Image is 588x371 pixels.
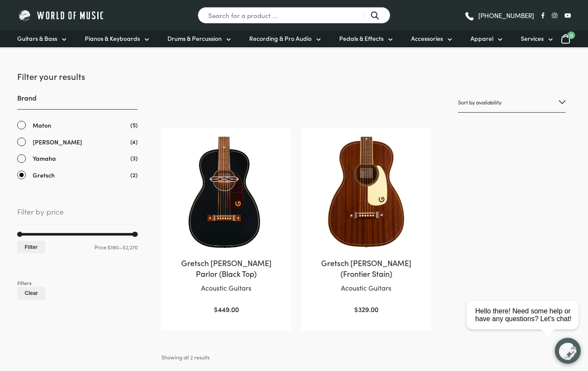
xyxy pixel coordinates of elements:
[17,93,138,180] div: Brand
[17,279,138,287] div: Filters
[170,137,282,315] a: Gretsch [PERSON_NAME] Parlor (Black Top)Acoustic Guitars$449.00
[17,170,138,180] a: Gretsch
[17,241,138,253] div: Price: —
[17,205,138,225] span: Filter by price
[108,243,118,251] span: $190
[33,170,55,180] span: Gretsch
[123,243,138,251] span: $2,270
[310,282,422,294] p: Acoustic Guitars
[33,120,51,130] span: Maton
[458,92,566,113] select: Shop order
[17,137,138,147] a: [PERSON_NAME]
[464,9,534,22] a: [PHONE_NUMBER]
[478,12,534,18] span: [PHONE_NUMBER]
[310,137,422,249] img: Gretsch Jim Dandy Parlor (Frontier Stain)
[463,276,588,371] iframe: Chat with our support team
[567,31,575,39] span: 0
[170,137,282,249] img: Gretsch Jim Dandy Deltoluxe Parlor Black Top Front Front
[85,34,140,43] span: Pianos & Keyboards
[167,34,222,43] span: Drums & Percussion
[17,34,57,43] span: Guitars & Bass
[310,137,422,315] a: Gretsch [PERSON_NAME] (Frontier Stain)Acoustic Guitars$329.00
[170,258,282,279] h2: Gretsch [PERSON_NAME] Parlor (Black Top)
[521,34,544,43] span: Services
[354,304,378,314] bdi: 329.00
[310,258,422,279] h2: Gretsch [PERSON_NAME] (Frontier Stain)
[214,304,239,314] bdi: 449.00
[17,93,138,110] h3: Brand
[17,287,45,299] button: Clear
[470,34,493,43] span: Apparel
[214,304,218,314] span: $
[17,70,138,82] h2: Filter your results
[17,153,138,163] a: Yamaha
[33,137,82,147] span: [PERSON_NAME]
[249,34,312,43] span: Recording & Pro Audio
[33,153,56,163] span: Yamaha
[17,241,45,253] button: Filter
[130,137,138,146] span: (4)
[170,282,282,294] p: Acoustic Guitars
[411,34,443,43] span: Accessories
[130,153,138,163] span: (3)
[354,304,358,314] span: $
[17,120,138,130] a: Maton
[161,351,210,363] p: Showing all 2 results
[130,170,138,179] span: (2)
[17,9,105,22] img: World of Music
[130,120,138,129] span: (5)
[198,7,390,24] input: Search for a product ...
[339,34,384,43] span: Pedals & Effects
